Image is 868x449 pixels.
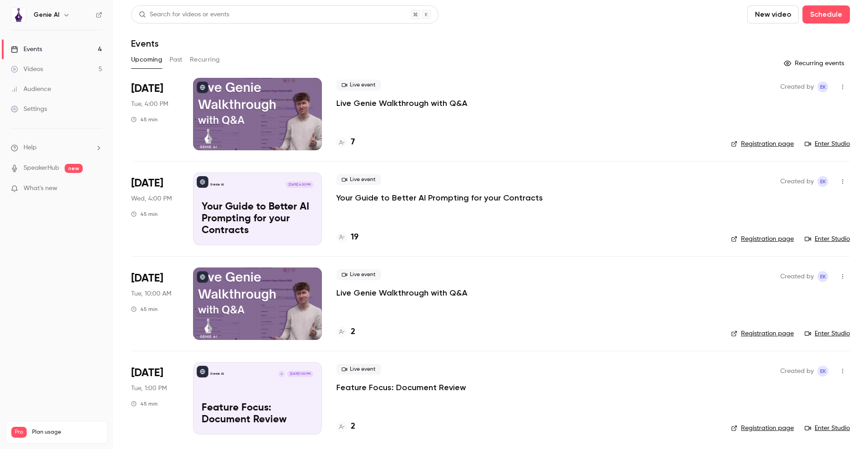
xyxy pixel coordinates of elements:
button: New video [747,5,799,24]
a: Enter Studio [805,234,850,244]
h1: Events [131,38,159,49]
a: 2 [336,326,355,338]
a: Registration page [731,329,794,338]
span: [DATE] 1:00 PM [287,371,313,377]
a: Feature Focus: Document ReviewGenie AIC[DATE] 1:00 PMFeature Focus: Document Review [193,362,322,435]
span: [DATE] [131,271,163,286]
span: Created by [780,176,814,187]
span: EK [820,366,826,377]
span: What's new [24,184,57,193]
span: Created by [780,366,814,377]
span: Help [24,143,37,153]
a: Feature Focus: Document Review [336,382,466,393]
span: Pro [11,427,27,438]
span: EK [820,271,826,282]
div: Events [11,45,42,54]
div: Aug 19 Tue, 4:00 PM (Europe/London) [131,78,179,150]
h4: 7 [351,136,355,148]
p: Genie AI [210,372,224,376]
div: Aug 26 Tue, 1:00 PM (Europe/London) [131,362,179,435]
p: Feature Focus: Document Review [202,402,313,426]
div: Videos [11,65,43,74]
a: 19 [336,231,359,244]
button: Past [170,53,183,67]
span: new [65,164,83,173]
span: Tue, 4:00 PM [131,100,168,109]
button: Schedule [802,5,850,24]
a: Registration page [731,139,794,148]
a: Registration page [731,234,794,244]
span: EK [820,176,826,187]
button: Recurring events [780,56,850,71]
span: EK [820,81,826,92]
span: Wed, 4:00 PM [131,194,172,203]
a: Live Genie Walkthrough with Q&A [336,98,467,109]
div: 45 min [131,116,158,123]
span: Tue, 1:00 PM [131,384,167,393]
a: Your Guide to Better AI Prompting for your Contracts [336,192,543,203]
div: Aug 26 Tue, 10:00 AM (Europe/London) [131,267,179,340]
div: Settings [11,105,47,114]
a: 7 [336,136,355,148]
li: help-dropdown-opener [11,143,102,153]
span: Ed Kendall [817,81,828,92]
a: Enter Studio [805,329,850,338]
h4: 19 [351,231,359,244]
div: C [278,370,285,377]
img: Genie AI [11,8,26,22]
span: Live event [336,364,381,375]
div: 45 min [131,400,158,407]
a: Live Genie Walkthrough with Q&A [336,287,467,298]
h4: 2 [351,326,355,338]
span: [DATE] 4:00 PM [286,182,313,188]
a: 2 [336,420,355,433]
a: Enter Studio [805,424,850,433]
span: Created by [780,271,814,282]
div: Aug 20 Wed, 4:00 PM (Europe/London) [131,172,179,245]
button: Recurring [190,53,220,67]
span: Live event [336,269,381,280]
span: Live event [336,174,381,185]
span: Created by [780,81,814,92]
a: Registration page [731,424,794,433]
p: Genie AI [210,182,224,187]
p: Your Guide to Better AI Prompting for your Contracts [202,201,313,236]
a: SpeakerHub [24,163,59,173]
button: Upcoming [131,53,162,67]
span: [DATE] [131,176,163,191]
span: Live event [336,80,381,91]
a: Your Guide to Better AI Prompting for your ContractsGenie AI[DATE] 4:00 PMYour Guide to Better AI... [193,172,322,245]
span: Ed Kendall [817,271,828,282]
div: Search for videos or events [139,10,229,19]
div: 45 min [131,210,158,218]
h4: 2 [351,420,355,433]
h6: Genie AI [33,10,59,19]
div: 45 min [131,306,158,313]
span: [DATE] [131,366,163,380]
span: [DATE] [131,81,163,96]
a: Enter Studio [805,139,850,148]
span: Plan usage [32,429,102,436]
span: Ed Kendall [817,366,828,377]
div: Audience [11,85,51,94]
span: Ed Kendall [817,176,828,187]
span: Tue, 10:00 AM [131,289,171,298]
